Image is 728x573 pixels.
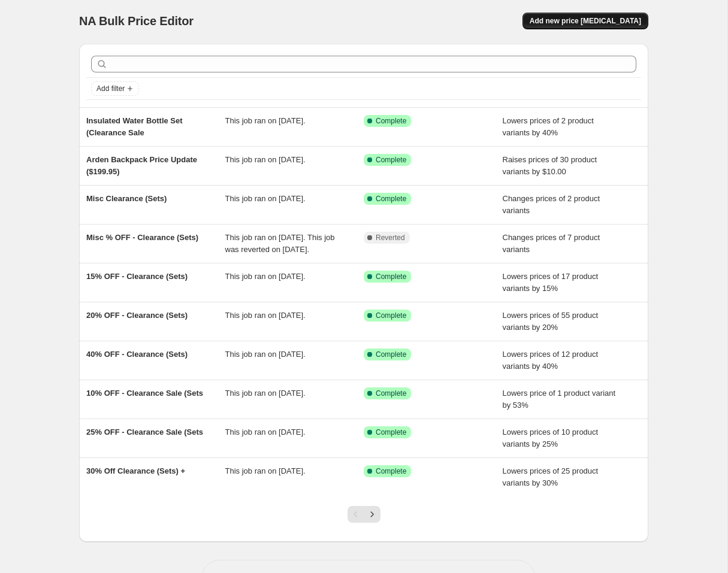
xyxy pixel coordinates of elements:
[86,155,197,176] span: Arden Backpack Price Update ($199.95)
[86,116,183,137] span: Insulated Water Bottle Set (Clearance Sale
[225,350,306,359] span: This job ran on [DATE].
[91,81,139,96] button: Add filter
[225,194,306,203] span: This job ran on [DATE].
[225,389,306,398] span: This job ran on [DATE].
[225,116,306,125] span: This job ran on [DATE].
[364,506,380,523] button: Next
[376,272,406,281] span: Complete
[376,155,406,165] span: Complete
[86,428,203,436] span: 25% OFF - Clearance Sale (Sets
[503,155,597,176] span: Raises prices of 30 product variants by $10.00
[225,272,306,281] span: This job ran on [DATE].
[503,233,600,254] span: Changes prices of 7 product variants
[522,13,648,29] button: Add new price [MEDICAL_DATA]
[503,311,599,332] span: Lowers prices of 55 product variants by 20%
[96,84,125,93] span: Add filter
[376,116,406,126] span: Complete
[376,389,406,398] span: Complete
[376,350,406,359] span: Complete
[376,311,406,320] span: Complete
[86,350,188,359] span: 40% OFF - Clearance (Sets)
[503,389,616,410] span: Lowers price of 1 product variant by 53%
[503,466,599,487] span: Lowers prices of 25 product variants by 30%
[503,350,599,371] span: Lowers prices of 12 product variants by 40%
[86,272,188,281] span: 15% OFF - Clearance (Sets)
[86,389,203,398] span: 10% OFF - Clearance Sale (Sets
[225,466,306,475] span: This job ran on [DATE].
[503,116,594,137] span: Lowers prices of 2 product variants by 40%
[376,466,406,476] span: Complete
[225,155,306,164] span: This job ran on [DATE].
[348,506,380,523] nav: Pagination
[503,272,599,293] span: Lowers prices of 17 product variants by 15%
[376,428,406,437] span: Complete
[530,16,641,26] span: Add new price [MEDICAL_DATA]
[225,233,335,254] span: This job ran on [DATE]. This job was reverted on [DATE].
[225,311,306,320] span: This job ran on [DATE].
[86,466,185,475] span: 30% Off Clearance (Sets) +
[225,428,306,436] span: This job ran on [DATE].
[86,194,167,203] span: Misc Clearance (Sets)
[79,14,194,28] span: NA Bulk Price Editor
[503,194,600,215] span: Changes prices of 2 product variants
[86,233,198,242] span: Misc % OFF - Clearance (Sets)
[503,428,599,448] span: Lowers prices of 10 product variants by 25%
[376,233,405,242] span: Reverted
[86,311,188,320] span: 20% OFF - Clearance (Sets)
[376,194,406,204] span: Complete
